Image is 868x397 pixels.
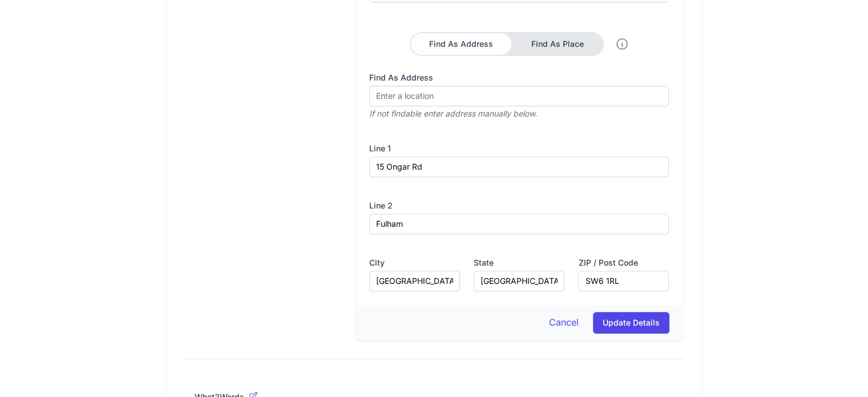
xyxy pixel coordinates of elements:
input: IV1 1AF [578,271,669,291]
a: Cancel [549,316,579,328]
label: Line 1 [369,143,669,154]
label: Line 2 [369,200,669,211]
input: Stones Throw Rd [369,214,669,234]
input: Highlands [474,271,564,291]
label: State [474,257,564,268]
input: Glasgow [369,271,460,291]
i: If not findable enter address manually below. [369,102,537,118]
button: Find As Place [512,33,603,55]
button: Find As Address [411,33,511,55]
button: Update Details [593,312,669,334]
label: Find As Address [369,72,669,83]
label: ZIP / Post code [578,257,669,268]
input: Highlands Glamping Farm [369,157,669,177]
label: City [369,257,460,268]
input: Enter a location [369,86,669,106]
